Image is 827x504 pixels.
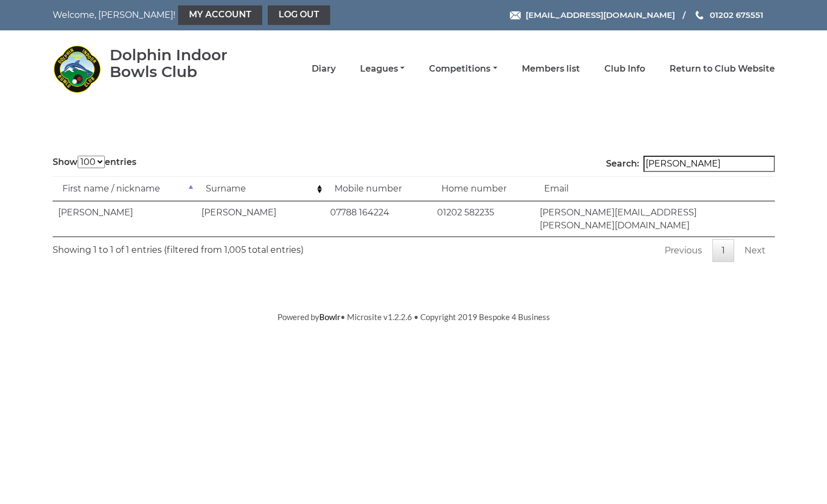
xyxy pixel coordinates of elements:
a: Club Info [604,63,645,75]
a: Email [EMAIL_ADDRESS][DOMAIN_NAME] [510,9,675,21]
a: Competitions [429,63,497,75]
a: Log out [268,5,330,25]
div: Showing 1 to 1 of 1 entries (filtered from 1,005 total entries) [53,237,304,257]
a: Return to Club Website [670,63,775,75]
img: Dolphin Indoor Bowls Club [53,44,102,93]
td: [PERSON_NAME] [53,201,196,237]
nav: Welcome, [PERSON_NAME]! [53,5,344,25]
img: Phone us [696,11,703,20]
a: My Account [178,5,262,25]
div: Dolphin Indoor Bowls Club [110,47,259,80]
td: First name / nickname: activate to sort column descending [53,176,196,201]
a: 1 [712,239,734,262]
a: Phone us 01202 675551 [694,9,763,21]
td: Email [534,176,775,201]
td: 01202 582235 [432,201,534,237]
label: Search: [606,156,775,172]
a: Previous [655,239,711,262]
span: [EMAIL_ADDRESS][DOMAIN_NAME] [526,10,675,20]
span: 01202 675551 [710,10,763,20]
td: [PERSON_NAME][EMAIL_ADDRESS][PERSON_NAME][DOMAIN_NAME] [534,201,775,237]
td: Home number [432,176,534,201]
img: Email [510,11,521,20]
td: Surname: activate to sort column ascending [196,176,325,201]
td: 07788 164224 [325,201,431,237]
td: Mobile number [325,176,431,201]
td: [PERSON_NAME] [196,201,325,237]
select: Showentries [78,156,105,168]
label: Show entries [53,156,136,169]
input: Search: [643,156,775,172]
a: Next [735,239,775,262]
a: Bowlr [319,312,340,322]
span: Powered by • Microsite v1.2.2.6 • Copyright 2019 Bespoke 4 Business [277,312,550,322]
a: Members list [522,63,580,75]
a: Diary [312,63,336,75]
a: Leagues [360,63,405,75]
